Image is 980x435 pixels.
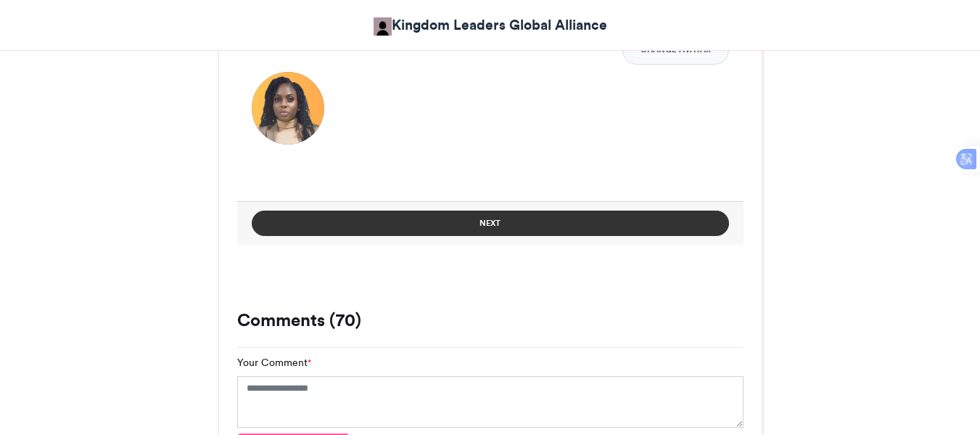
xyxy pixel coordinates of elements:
[374,15,607,36] a: Kingdom Leaders Global Alliance
[374,17,392,36] img: Kingdom Leaders Global Alliance
[252,211,729,236] button: Next
[237,355,311,370] label: Your Comment
[237,312,744,329] h3: Comments (70)
[252,72,324,145] img: 1758223694.375-b2dcae4267c1926e4edbba7f5065fdc4d8f11412.png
